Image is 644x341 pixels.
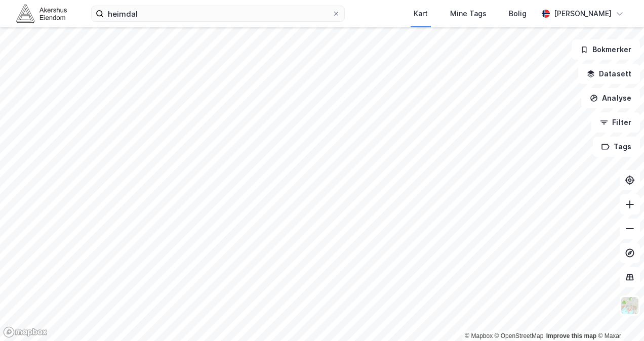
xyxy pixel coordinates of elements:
[104,6,332,21] input: Søk på adresse, matrikkel, gårdeiere, leietakere eller personer
[450,8,487,20] div: Mine Tags
[554,8,612,20] div: [PERSON_NAME]
[578,64,640,84] button: Datasett
[495,332,544,339] a: OpenStreetMap
[414,8,428,20] div: Kart
[465,332,493,339] a: Mapbox
[593,292,644,341] iframe: Chat Widget
[16,5,67,22] img: akershus-eiendom-logo.9091f326c980b4bce74ccdd9f866810c.svg
[591,112,640,133] button: Filter
[593,137,640,157] button: Tags
[509,8,527,20] div: Bolig
[572,39,640,60] button: Bokmerker
[546,332,596,339] a: Improve this map
[581,88,640,108] button: Analyse
[593,292,644,341] div: Kontrollprogram for chat
[3,326,48,338] a: Mapbox homepage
